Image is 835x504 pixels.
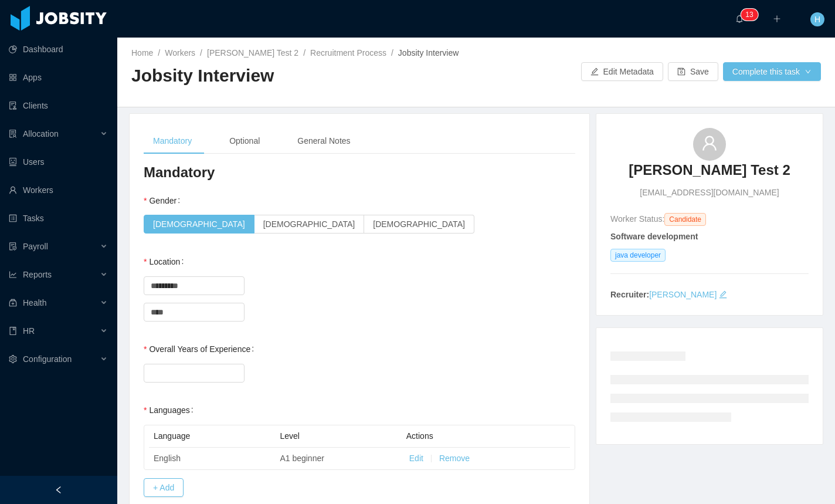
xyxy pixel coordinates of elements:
[144,405,198,415] label: Languages
[23,242,48,251] span: Payroll
[9,150,108,174] a: icon: robotUsers
[144,128,201,154] div: Mandatory
[398,48,459,57] span: Jobsity Interview
[144,344,259,354] label: Overall Years of Experience
[9,299,17,307] i: icon: medicine-box
[310,48,386,57] a: Recruitment Process
[131,48,153,57] a: Home
[610,232,698,241] strong: Software development
[154,431,190,441] span: Language
[9,130,17,138] i: icon: solution
[263,219,355,229] span: [DEMOGRAPHIC_DATA]
[200,48,202,57] span: /
[23,270,52,279] span: Reports
[668,62,718,81] button: icon: saveSave
[207,48,298,57] a: [PERSON_NAME] Test 2
[23,326,35,336] span: HR
[610,214,664,224] span: Worker Status:
[144,196,185,205] label: Gender
[391,48,393,57] span: /
[9,38,108,61] a: icon: pie-chartDashboard
[610,249,666,262] span: java developer
[409,452,423,465] button: Edit
[610,290,649,299] strong: Recruiter:
[814,12,820,26] span: H
[154,454,181,463] span: English
[749,9,753,21] p: 3
[741,9,758,21] sup: 13
[9,327,17,335] i: icon: book
[735,15,744,23] i: icon: bell
[144,364,244,382] input: Overall Years of Experience
[23,354,72,364] span: Configuration
[220,128,269,154] div: Optional
[153,219,245,229] span: [DEMOGRAPHIC_DATA]
[664,213,706,226] span: Candidate
[723,62,821,81] button: Complete this taskicon: down
[439,452,470,465] button: Remove
[165,48,195,57] a: Workers
[719,290,727,299] i: icon: edit
[581,62,663,81] button: icon: editEdit Metadata
[649,290,717,299] a: [PERSON_NAME]
[9,270,17,279] i: icon: line-chart
[629,161,790,187] a: [PERSON_NAME] Test 2
[9,178,108,202] a: icon: userWorkers
[773,15,781,23] i: icon: plus
[701,135,718,151] i: icon: user
[9,66,108,89] a: icon: appstoreApps
[131,64,476,88] h2: Jobsity Interview
[144,163,575,182] h3: Mandatory
[144,478,184,497] button: + Add
[280,454,324,463] span: A1 beginner
[9,94,108,117] a: icon: auditClients
[144,257,188,266] label: Location
[640,187,779,199] span: [EMAIL_ADDRESS][DOMAIN_NAME]
[23,298,46,307] span: Health
[303,48,306,57] span: /
[23,129,59,138] span: Allocation
[406,431,433,441] span: Actions
[9,355,17,363] i: icon: setting
[629,161,790,180] h3: [PERSON_NAME] Test 2
[158,48,160,57] span: /
[9,207,108,230] a: icon: profileTasks
[9,242,17,251] i: icon: file-protect
[288,128,359,154] div: General Notes
[745,9,749,21] p: 1
[280,431,299,441] span: Level
[373,219,465,229] span: [DEMOGRAPHIC_DATA]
